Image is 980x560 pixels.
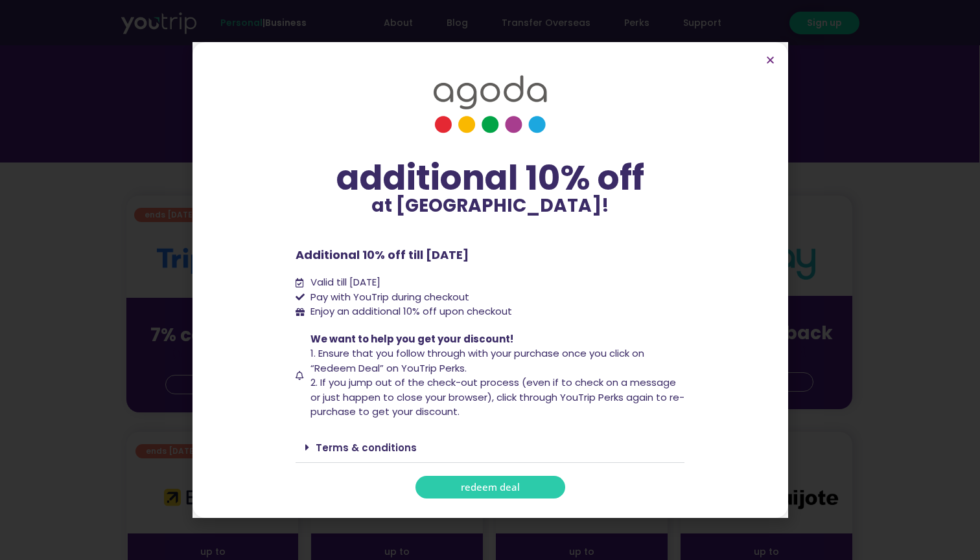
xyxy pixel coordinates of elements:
[310,346,644,375] span: 1. Ensure that you follow through with your purchase once you click on “Redeem Deal” on YouTrip P...
[296,159,684,197] div: additional 10% off
[296,197,684,215] p: at [GEOGRAPHIC_DATA]!
[765,55,775,65] a: Close
[296,432,684,463] div: Terms & conditions
[307,290,469,305] span: Pay with YouTrip during checkout
[415,476,565,498] a: redeem deal
[310,332,513,346] span: We want to help you get your discount!
[310,304,512,318] span: Enjoy an additional 10% off upon checkout
[310,375,684,418] span: 2. If you jump out of the check-out process (even if to check on a message or just happen to clos...
[316,441,417,454] a: Terms & conditions
[296,246,684,263] p: Additional 10% off till [DATE]
[307,275,380,290] span: Valid till [DATE]
[461,482,520,492] span: redeem deal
